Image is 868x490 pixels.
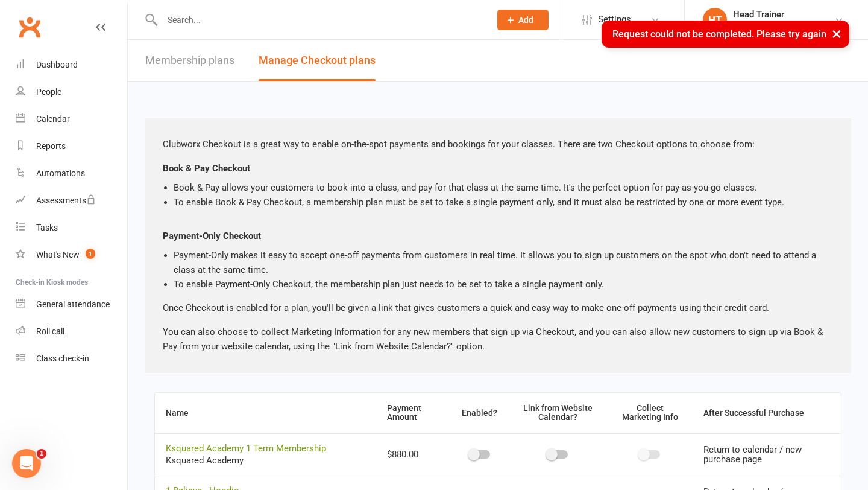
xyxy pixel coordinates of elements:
th: Link from Website Calendar? [508,393,607,433]
a: General attendance kiosk mode [16,291,127,318]
th: Name [155,393,376,433]
p: You can also choose to collect Marketing Information for any new members that sign up via Checkou... [163,325,833,354]
div: Assessments [36,196,96,205]
strong: Payment-Only Checkout [163,231,261,241]
td: Return to calendar / new purchase page [693,433,819,476]
div: General attendance [36,299,110,309]
a: Dashboard [16,51,127,78]
li: To enable Payment-Only Checkout, the membership plan just needs to be set to take a single paymen... [174,277,833,291]
div: Automations [36,168,85,178]
a: Assessments [16,187,127,214]
div: Reports [36,141,66,151]
a: Roll call [16,318,127,345]
button: Manage Checkout plans [259,40,376,81]
a: Reports [16,133,127,160]
span: Settings [598,6,631,33]
a: Calendar [16,106,127,133]
input: Search... [159,11,482,28]
p: Clubworx Checkout is a great way to enable on-the-spot payments and bookings for your classes. Th... [163,137,833,151]
a: Automations [16,160,127,187]
div: Calendar [36,114,70,124]
td: $880.00 [376,433,451,476]
div: Head Trainer [733,9,834,20]
li: Book & Pay allows your customers to book into a class, and pay for that class at the same time. I... [174,180,833,195]
div: Class check-in [36,354,89,363]
div: HT [703,8,727,32]
div: Ksquared Academy [166,456,365,466]
p: Once Checkout is enabled for a plan, you'll be given a link that gives customers a quick and easy... [163,301,833,315]
div: Ksquared Sportstyle pty ltd [733,20,834,31]
a: Membership plans [145,40,234,81]
li: Payment-Only makes it easy to accept one-off payments from customers in real time. It allows you ... [174,248,833,277]
th: After Successful Purchase [693,393,819,433]
a: Class kiosk mode [16,345,127,372]
a: Tasks [16,214,127,241]
div: People [36,87,61,97]
strong: Book & Pay Checkout [163,163,250,174]
a: People [16,78,127,106]
li: To enable Book & Pay Checkout, a membership plan must be set to take a single payment only, and i... [174,195,833,209]
button: × [826,21,848,46]
th: Enabled? [451,393,508,433]
th: Collect Marketing Info [607,393,693,433]
span: 1 [37,449,46,459]
div: Dashboard [36,60,78,69]
a: What's New1 [16,241,127,269]
div: Roll call [36,326,64,336]
span: Add [518,15,533,25]
div: Tasks [36,223,58,232]
a: Ksquared Academy 1 Term Membership [166,443,326,454]
div: What's New [36,250,80,259]
iframe: Intercom live chat [12,449,41,478]
button: Add [497,10,549,30]
th: Payment Amount [376,393,451,433]
a: Clubworx [14,12,45,42]
div: Request could not be completed. Please try again [602,21,849,48]
span: 1 [86,249,95,259]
